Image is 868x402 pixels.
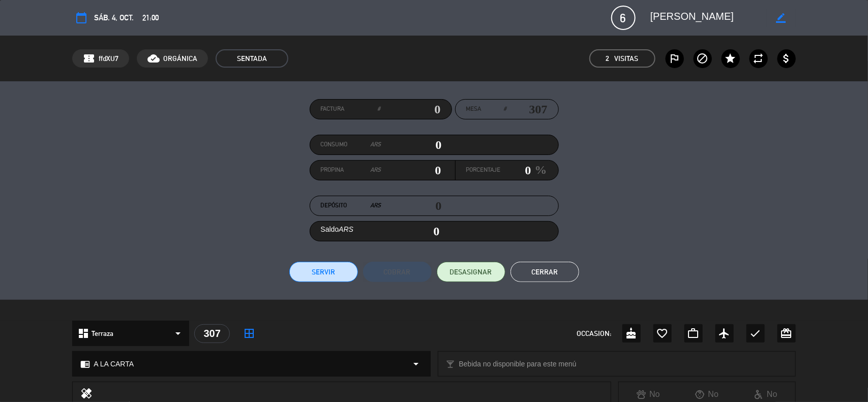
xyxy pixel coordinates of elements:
span: OCCASION: [577,328,612,339]
i: healing [80,387,93,401]
label: Porcentaje [466,165,501,175]
em: ARS [371,201,381,211]
em: # [378,104,381,114]
i: star [725,52,737,65]
input: 0 [381,163,441,178]
div: No [736,388,795,401]
button: DESASIGNAR [437,262,505,282]
i: outlined_flag [669,52,681,65]
i: local_bar [446,359,456,369]
i: block [697,52,709,65]
button: Cobrar [363,262,432,282]
i: chrome_reader_mode [80,359,90,369]
span: 2 [606,53,610,65]
i: border_color [776,13,786,23]
label: Factura [321,104,381,114]
em: % [531,160,547,180]
i: card_giftcard [781,327,793,339]
i: dashboard [77,327,89,339]
span: sáb. 4, oct. [94,11,134,24]
input: 0 [381,102,441,117]
span: ffdXU7 [99,53,118,65]
i: border_all [243,327,255,339]
span: Terraza [92,328,113,339]
div: 307 [194,324,230,343]
input: 0 [381,137,442,152]
label: Consumo [321,140,381,150]
em: ARS [371,140,381,150]
span: Mesa [466,104,482,114]
i: repeat [753,52,765,65]
div: No [678,388,737,401]
em: # [504,104,507,114]
span: 21:00 [142,11,159,24]
label: Depósito [321,201,381,211]
div: No [619,388,678,401]
i: cloud_done [147,52,160,65]
span: DESASIGNAR [450,267,492,277]
span: confirmation_number [83,52,95,65]
span: Bebida no disponible para este menú [459,358,577,370]
i: work_outline [687,327,700,339]
span: 6 [611,6,636,30]
i: airplanemode_active [719,327,731,339]
span: SENTADA [216,49,288,68]
i: favorite_border [656,327,669,339]
em: ARS [339,225,353,233]
button: Cerrar [511,262,579,282]
i: calendar_today [75,12,87,24]
i: cake [625,327,638,339]
input: 0 [501,163,531,178]
label: Saldo [321,224,354,235]
i: attach_money [781,52,793,65]
span: ORGÁNICA [163,53,197,65]
button: Servir [289,262,358,282]
i: arrow_drop_down [172,327,184,339]
em: Visitas [615,53,639,65]
i: check [750,327,762,339]
em: ARS [370,165,381,175]
i: arrow_drop_down [410,358,423,370]
input: number [507,102,548,117]
span: A LA CARTA [94,358,134,370]
label: Propina [321,165,381,175]
button: calendar_today [72,9,91,27]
